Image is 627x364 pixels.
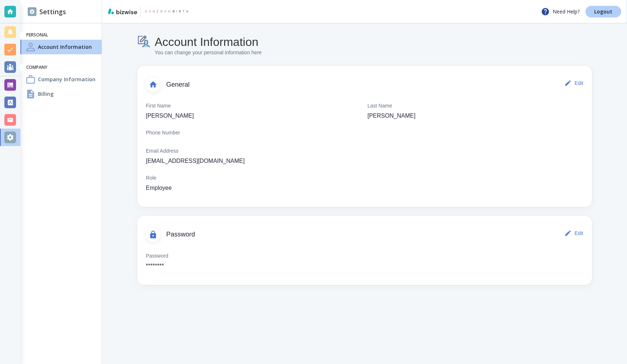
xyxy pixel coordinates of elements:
h6: Personal [26,32,96,38]
p: [PERSON_NAME] [367,111,416,120]
p: Employee [146,184,172,192]
h4: Account Information [155,35,262,49]
h4: Account Information [38,43,92,51]
img: bizwise [108,8,137,14]
button: Edit [563,76,586,90]
p: [PERSON_NAME] [146,111,194,120]
h2: Settings [28,7,66,17]
img: Account Information [137,35,152,49]
img: DashboardSidebarSettings.svg [28,7,36,16]
span: General [166,81,563,89]
p: Role [146,174,156,182]
p: Password [146,252,168,260]
p: Phone Number [146,129,180,137]
span: Password [166,231,563,239]
p: Email Address [146,147,178,155]
a: Account InformationAccount Information [20,40,102,54]
a: Company InformationCompany Information [20,72,102,87]
button: Edit [563,226,586,240]
img: Asherah Birth [143,6,188,17]
h4: Company Information [38,75,96,83]
p: Last Name [367,102,392,110]
h6: Company [26,64,96,71]
a: Logout [585,6,621,17]
p: You can change your personal information here [155,49,262,57]
p: [EMAIL_ADDRESS][DOMAIN_NAME] [146,157,245,165]
p: Need Help? [541,7,580,16]
h4: Billing [38,90,54,98]
p: First Name [146,102,171,110]
a: BillingBilling [20,87,102,101]
p: Logout [594,9,612,14]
